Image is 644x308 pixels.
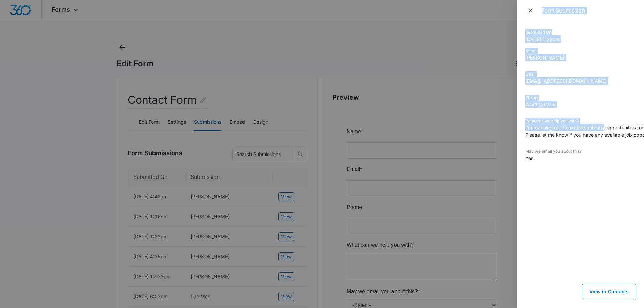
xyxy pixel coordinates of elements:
dd: I’m reaching out to explore potential opportunities for full or part-time or PRN hours. I’m passi... [525,124,636,138]
dd: Yes [525,155,636,162]
span: May we email you about this? [3,165,75,170]
dd: [PERSON_NAME] [525,54,636,61]
dt: May we email you about this? [525,148,636,155]
span: What can we help you with? [3,118,71,124]
dd: 2064126709 [525,101,636,108]
dt: Phone [525,95,636,101]
dd: [EMAIL_ADDRESS][DOMAIN_NAME] [525,77,636,85]
span: Submit [32,212,49,217]
span: Email [3,42,17,48]
span: Close [527,6,535,15]
div: Form Submission [542,7,636,14]
dt: Email [525,71,636,77]
button: Close [525,5,538,16]
dd: [DATE] 1:22pm [525,35,636,43]
span: Phone [3,80,19,86]
dt: Name [525,48,636,54]
dt: Submitted On [525,29,636,35]
button: View in Contacts [582,284,636,300]
button: Submit [3,207,79,222]
dt: What can we help you with? [525,118,636,124]
small: You agree to receive future emails and understand you may opt-out at any time [3,189,154,202]
span: Name [3,4,18,10]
